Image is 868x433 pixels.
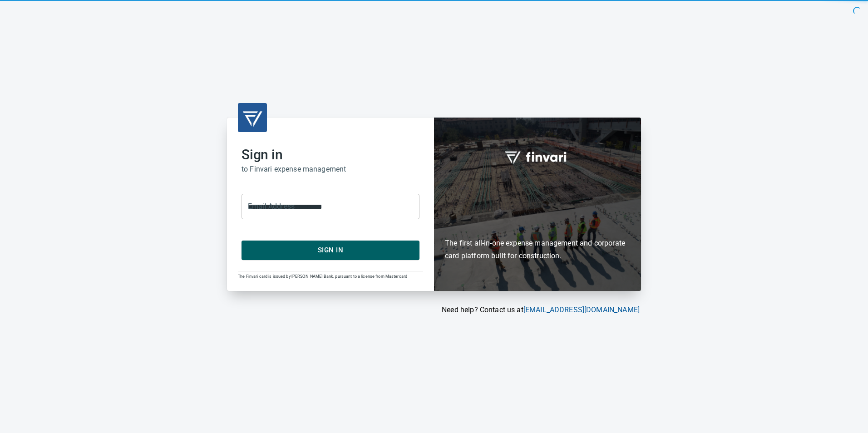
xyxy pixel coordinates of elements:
p: Need help? Contact us at [227,305,640,315]
span: The Finvari card is issued by [PERSON_NAME] Bank, pursuant to a license from Mastercard [238,274,407,279]
img: fullword_logo_white.png [503,146,572,167]
img: transparent_logo.png [242,107,263,128]
button: Sign In [242,241,419,260]
h2: Sign in [242,147,419,163]
a: [EMAIL_ADDRESS][DOMAIN_NAME] [523,305,640,314]
h6: The first all-in-one expense management and corporate card platform built for construction. [445,184,630,262]
div: Finvari [434,118,641,290]
span: Sign In [252,244,409,256]
h6: to Finvari expense management [242,163,419,176]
